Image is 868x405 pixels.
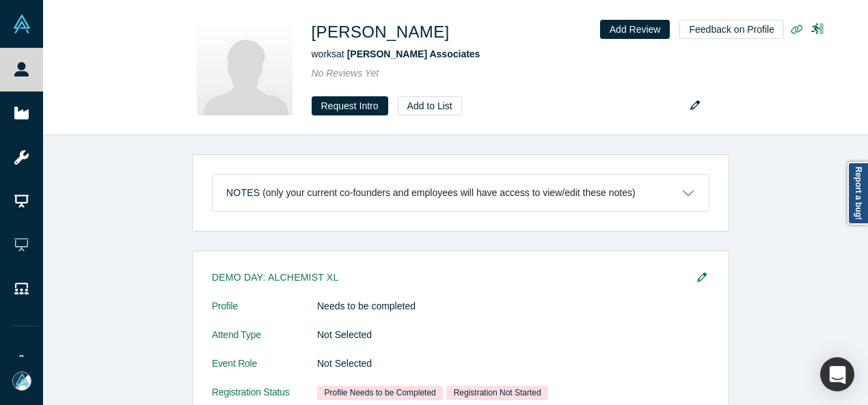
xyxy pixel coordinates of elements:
button: Request Intro [312,96,388,115]
h1: [PERSON_NAME] [312,20,450,44]
h3: Notes [226,186,260,200]
button: Feedback on Profile [679,20,784,39]
a: Report a bug! [847,162,868,225]
span: Profile Needs to be Completed [317,386,443,400]
button: Add Review [600,20,670,39]
dd: Not Selected [317,357,709,371]
h3: Demo Day: Alchemist XL [212,270,690,285]
img: Michelle Kwok's Profile Image [197,20,293,115]
dd: Not Selected [317,328,709,342]
p: (only your current co-founders and employees will have access to view/edit these notes) [262,187,636,199]
span: No Reviews Yet [312,68,379,79]
dt: Attend Type [212,328,317,357]
button: Add to List [398,96,462,115]
img: Alchemist Vault Logo [12,14,31,33]
button: Notes (only your current co-founders and employees will have access to view/edit these notes) [213,175,709,211]
dt: Event Role [212,357,317,385]
dt: Profile [212,299,317,328]
span: works at [312,48,480,59]
span: Registration Not Started [446,386,548,400]
a: [PERSON_NAME] Associates [347,48,480,59]
dd: Needs to be completed [317,299,709,313]
img: Mia Scott's Account [12,372,31,391]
